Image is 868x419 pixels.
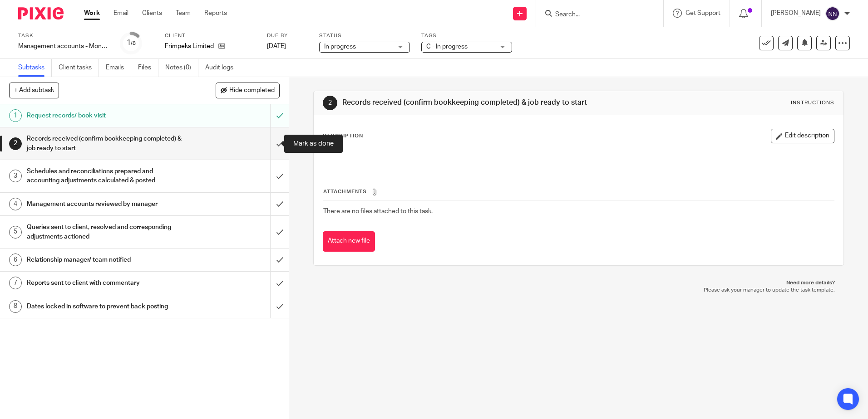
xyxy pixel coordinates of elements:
label: Due by [267,32,308,39]
div: 2 [323,96,337,110]
div: Management accounts - Monthly [18,42,109,51]
button: Attach new file [323,231,375,252]
h1: Queries sent to client, resolved and corresponding adjustments actioned [27,220,183,244]
p: Description [323,132,363,140]
span: Get Support [686,10,720,16]
h1: Management accounts reviewed by manager [27,197,183,211]
div: 4 [9,198,22,210]
a: Reports [204,9,227,18]
h1: Schedules and reconciliations prepared and accounting adjustments calculated & posted [27,165,183,188]
a: Work [84,9,100,18]
div: 8 [9,300,22,313]
label: Client [165,32,256,39]
label: Tags [421,32,512,39]
div: 6 [9,253,22,266]
h1: Request records/ book visit [27,109,183,122]
a: Emails [106,59,131,77]
h1: Records received (confirm bookkeeping completed) & job ready to start [342,98,598,107]
button: Edit description [771,129,834,143]
a: Subtasks [18,59,52,77]
span: There are no files attached to this task. [323,208,433,214]
div: 5 [9,226,22,239]
div: 3 [9,170,22,182]
p: Need more details? [322,279,834,287]
button: + Add subtask [9,83,59,98]
a: Audit logs [205,59,240,77]
h1: Reports sent to client with commentary [27,276,183,290]
label: Status [319,32,410,39]
p: [PERSON_NAME] [771,9,821,18]
div: Instructions [791,99,834,107]
div: 1 [9,109,22,122]
a: Notes (0) [165,59,198,77]
a: Email [113,9,128,18]
div: 1 [127,38,136,48]
span: In progress [324,44,356,50]
span: [DATE] [267,43,286,49]
div: 2 [9,137,22,150]
span: C - In progress [426,44,468,50]
button: Hide completed [216,83,280,98]
small: /8 [131,41,136,46]
a: Clients [142,9,162,18]
h1: Relationship manager/ team notified [27,253,183,267]
label: Task [18,32,109,39]
h1: Dates locked in software to prevent back posting [27,300,183,313]
a: Client tasks [59,59,99,77]
img: Pixie [18,7,64,19]
span: Attachments [323,189,367,194]
p: Please ask your manager to update the task template. [322,287,834,294]
div: 7 [9,277,22,289]
img: svg%3E [825,6,840,21]
span: Hide completed [229,87,275,94]
h1: Records received (confirm bookkeeping completed) & job ready to start [27,132,183,155]
input: Search [554,11,636,19]
a: Files [138,59,158,77]
a: Team [176,9,191,18]
p: Frimpeks Limited [165,42,214,51]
